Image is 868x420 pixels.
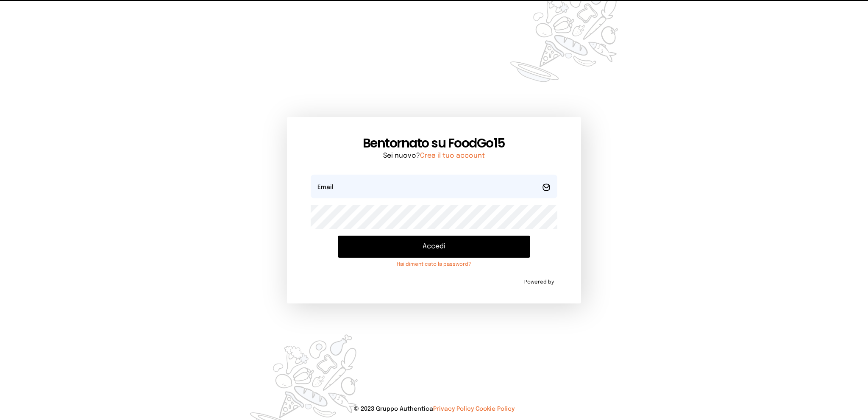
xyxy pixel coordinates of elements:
a: Cookie Policy [476,406,515,412]
a: Crea il tuo account [420,152,485,159]
p: Sei nuovo? [311,151,557,161]
p: © 2023 Gruppo Authentica [14,405,854,413]
a: Hai dimenticato la password? [338,261,530,268]
h1: Bentornato su FoodGo15 [311,136,557,151]
button: Accedi [338,236,530,258]
a: Privacy Policy [433,406,474,412]
span: Powered by [524,279,554,286]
